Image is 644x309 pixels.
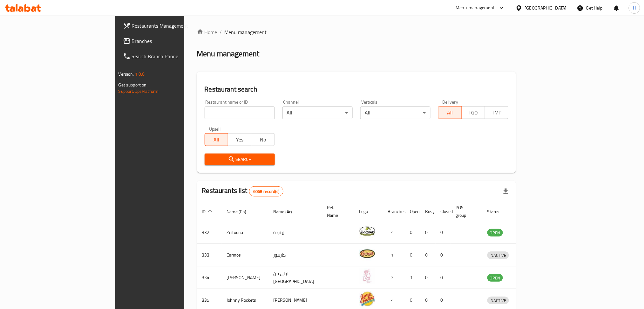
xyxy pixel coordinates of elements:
[222,221,268,244] td: Zeitouna
[487,208,508,216] span: Status
[383,221,405,244] td: 4
[202,186,284,196] h2: Restaurants list
[119,81,148,89] span: Get support on:
[441,108,459,117] span: All
[132,52,218,60] span: Search Branch Phone
[132,37,218,45] span: Branches
[420,221,436,244] td: 0
[487,297,509,304] span: INACTIVE
[274,208,301,216] span: Name (Ar)
[456,4,495,12] div: Menu-management
[487,274,503,282] span: OPEN
[405,202,420,221] th: Open
[205,154,275,165] button: Search
[228,133,251,146] button: Yes
[487,229,503,237] span: OPEN
[254,135,272,144] span: No
[118,33,223,49] a: Branches
[436,221,451,244] td: 0
[225,28,267,36] span: Menu management
[249,186,283,196] div: Total records count
[436,202,451,221] th: Closed
[633,4,636,11] span: H
[359,291,375,307] img: Johnny Rockets
[487,252,509,259] span: INACTIVE
[197,49,260,59] h2: Menu management
[487,229,503,237] div: OPEN
[383,244,405,266] td: 1
[327,204,347,219] span: Ref. Name
[420,244,436,266] td: 0
[282,106,353,119] div: All
[487,297,509,304] div: INACTIVE
[383,202,405,221] th: Branches
[222,244,268,266] td: Carinos
[268,244,322,266] td: كارينوز
[436,244,451,266] td: 0
[464,108,483,117] span: TGO
[405,266,420,289] td: 1
[197,28,516,36] nav: breadcrumb
[231,135,249,144] span: Yes
[488,108,506,117] span: TMP
[443,100,458,104] label: Delivery
[354,202,383,221] th: Logo
[132,22,218,30] span: Restaurants Management
[118,49,223,64] a: Search Branch Phone
[525,4,567,11] div: [GEOGRAPHIC_DATA]
[222,266,268,289] td: [PERSON_NAME]
[251,133,275,146] button: No
[205,106,275,119] input: Search for restaurant name or ID..
[205,133,228,146] button: All
[118,18,223,33] a: Restaurants Management
[360,106,430,119] div: All
[405,244,420,266] td: 0
[202,208,214,216] span: ID
[268,221,322,244] td: زيتونة
[119,70,134,78] span: Version:
[359,246,375,262] img: Carinos
[456,204,475,219] span: POS group
[227,208,255,216] span: Name (En)
[209,127,221,131] label: Upsell
[359,268,375,284] img: Leila Min Lebnan
[249,189,283,195] span: 6068 record(s)
[359,223,375,239] img: Zeitouna
[462,106,485,119] button: TGO
[438,106,462,119] button: All
[420,202,436,221] th: Busy
[210,155,270,163] span: Search
[135,70,145,78] span: 1.0.0
[268,266,322,289] td: ليلى من [GEOGRAPHIC_DATA]
[420,266,436,289] td: 0
[485,106,508,119] button: TMP
[207,135,226,144] span: All
[498,184,513,199] div: Export file
[436,266,451,289] td: 0
[383,266,405,289] td: 3
[119,87,159,95] a: Support.OpsPlatform
[205,85,509,94] h2: Restaurant search
[405,221,420,244] td: 0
